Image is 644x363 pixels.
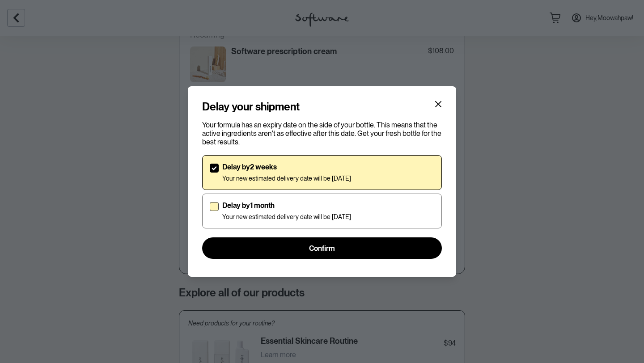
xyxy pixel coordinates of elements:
[309,244,335,253] span: Confirm
[222,163,351,171] p: Delay by 2 weeks
[222,201,351,210] p: Delay by 1 month
[222,175,351,182] p: Your new estimated delivery date will be [DATE]
[202,237,442,259] button: Confirm
[202,121,442,147] p: Your formula has an expiry date on the side of your bottle. This means that the active ingredient...
[202,101,300,114] h4: Delay your shipment
[431,97,445,111] button: Close
[222,213,351,221] p: Your new estimated delivery date will be [DATE]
